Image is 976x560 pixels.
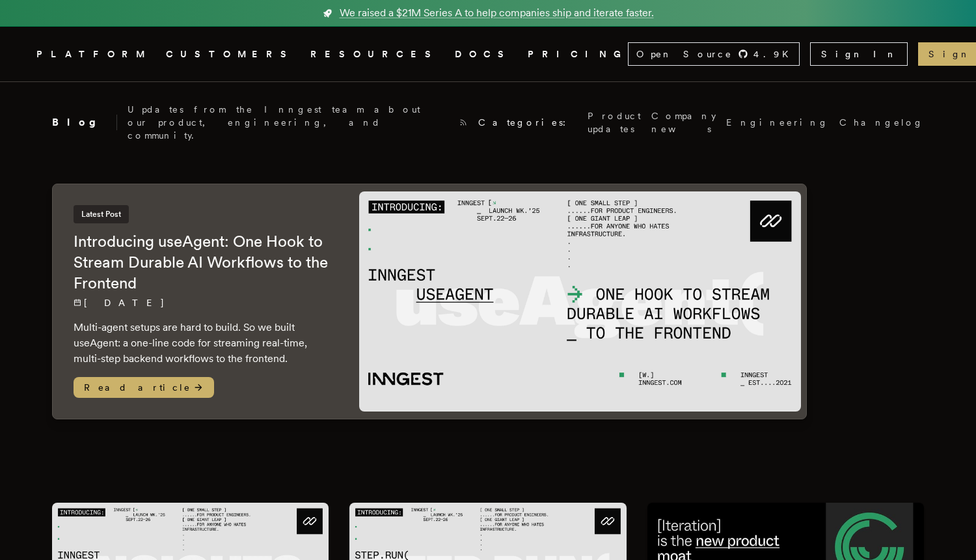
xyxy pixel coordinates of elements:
span: We raised a $21M Series A to help companies ship and iterate faster. [340,5,654,21]
span: Latest Post [74,205,129,223]
img: Featured image for Introducing useAgent: One Hook to Stream Durable AI Workflows to the Frontend ... [359,191,801,412]
h2: Blog [52,115,117,130]
a: Product updates [588,109,641,135]
a: Sign In [810,42,908,66]
span: Read article [74,377,214,398]
p: Multi-agent setups are hard to build. So we built useAgent: a one-line code for streaming real-ti... [74,320,333,367]
button: RESOURCES [310,46,439,63]
a: Changelog [839,116,924,129]
a: DOCS [455,46,512,63]
h2: Introducing useAgent: One Hook to Stream Durable AI Workflows to the Frontend [74,231,333,294]
p: [DATE] [74,296,333,309]
span: 4.9 K [753,48,796,61]
a: CUSTOMERS [166,46,295,63]
a: PRICING [528,46,628,63]
a: Engineering [726,116,829,129]
a: Latest PostIntroducing useAgent: One Hook to Stream Durable AI Workflows to the Frontend[DATE] Mu... [52,184,807,419]
span: Categories: [478,116,577,129]
a: Company news [651,109,716,135]
p: Updates from the Inngest team about our product, engineering, and community. [128,103,448,142]
span: Open Source [636,48,733,61]
button: PLATFORM [36,46,150,63]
